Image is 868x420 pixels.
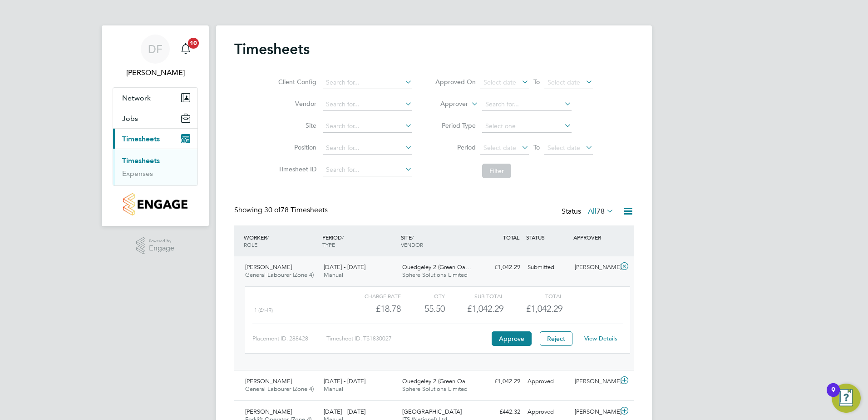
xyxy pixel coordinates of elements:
button: Reject [540,331,572,346]
span: Sphere Solutions Limited [402,385,468,393]
span: Quedgeley 2 (Green Oa… [402,377,471,385]
input: Select one [482,120,572,133]
span: Manual [324,385,343,393]
span: Manual [324,271,343,279]
div: SITE [399,229,477,253]
input: Search for... [323,98,412,111]
label: Timesheet ID [276,165,316,173]
input: Search for... [323,76,412,89]
div: STATUS [524,229,571,245]
div: Approved [524,405,571,420]
div: [PERSON_NAME] [571,260,618,275]
div: Approved [524,374,571,389]
span: Timesheets [122,135,160,143]
div: Timesheet ID: TS1830027 [326,331,489,346]
span: Select date [483,144,516,152]
span: 30 of [264,205,281,215]
span: 1 (£/HR) [254,307,273,313]
span: Sphere Solutions Limited [402,271,468,279]
span: Quedgeley 2 (Green Oa… [402,263,471,271]
div: 55.50 [401,301,445,316]
span: TYPE [322,241,335,248]
label: Period [435,143,476,151]
label: Position [276,143,316,151]
div: WORKER [242,229,320,253]
span: 78 [597,207,605,216]
div: Timesheets [113,149,197,185]
div: PERIOD [320,229,399,253]
input: Search for... [323,120,412,133]
a: Powered byEngage [136,237,175,255]
a: Expenses [122,169,153,178]
label: Period Type [435,121,476,130]
div: Sub Total [445,290,503,301]
span: Select date [547,144,580,152]
span: / [412,234,414,241]
button: Filter [482,164,511,178]
span: 78 Timesheets [264,205,328,215]
a: View Details [584,335,617,342]
span: [DATE] - [DATE] [324,263,365,271]
span: General Labourer (Zone 4) [245,385,314,393]
div: Total [503,290,562,301]
a: Go to home page [113,193,198,215]
input: Search for... [482,98,572,111]
button: Open Resource Center, 9 new notifications [832,384,861,413]
label: Approved On [435,78,476,86]
div: Status [562,205,616,218]
span: [PERSON_NAME] [245,263,292,271]
div: [PERSON_NAME] [571,405,618,420]
div: £1,042.29 [477,260,524,275]
div: Showing [234,205,330,215]
span: / [267,234,269,241]
div: QTY [401,290,445,301]
span: Jobs [122,114,138,123]
label: All [588,207,614,216]
span: TOTAL [503,234,519,241]
span: [GEOGRAPHIC_DATA] [402,408,462,415]
span: Select date [547,78,580,86]
div: £442.32 [477,405,524,420]
span: / [342,234,344,241]
span: [DATE] - [DATE] [324,377,365,385]
button: Approve [492,331,532,346]
span: Network [122,94,151,102]
input: Search for... [323,164,412,176]
span: Powered by [149,237,174,245]
button: Jobs [113,108,197,128]
div: [PERSON_NAME] [571,374,618,389]
label: Site [276,121,316,130]
span: To [531,141,542,153]
label: Vendor [276,100,316,108]
span: DF [148,43,163,55]
span: Select date [483,78,516,86]
div: £18.78 [342,301,401,316]
div: 9 [831,390,835,402]
div: Placement ID: 288428 [252,331,326,346]
span: 10 [188,38,199,49]
span: [PERSON_NAME] [245,377,292,385]
a: DF[PERSON_NAME] [113,35,198,78]
span: To [531,76,542,88]
div: Submitted [524,260,571,275]
button: Timesheets [113,129,197,149]
span: £1,042.29 [526,303,562,314]
button: Network [113,88,197,108]
span: Dean Fox [113,67,198,78]
span: [PERSON_NAME] [245,408,292,415]
span: [DATE] - [DATE] [324,408,365,415]
a: 10 [177,35,195,64]
img: countryside-properties-logo-retina.png [123,193,187,215]
h2: Timesheets [234,40,310,58]
div: APPROVER [571,229,618,245]
span: Engage [149,245,174,252]
div: Charge rate [342,290,401,301]
a: Timesheets [122,156,160,165]
nav: Main navigation [102,25,209,226]
span: VENDOR [401,241,423,248]
input: Search for... [323,142,412,155]
span: General Labourer (Zone 4) [245,271,314,279]
div: £1,042.29 [477,374,524,389]
span: ROLE [244,241,257,248]
label: Approver [427,100,468,109]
